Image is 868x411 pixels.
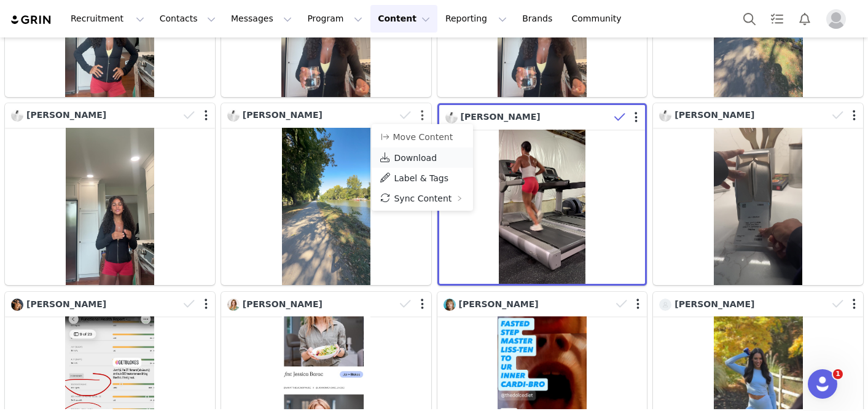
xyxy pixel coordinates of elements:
button: Recruitment [63,5,152,33]
img: b2f9d284-fa09-4b32-84cd-1e961022d634.jpg [11,299,23,311]
span: [PERSON_NAME] [461,112,541,122]
span: [PERSON_NAME] [243,110,323,120]
span: [PERSON_NAME] [26,110,106,120]
img: 1f501082-b9f1-40c5-bff0-1e7e01b59804.jpg [445,111,458,123]
a: Download [372,147,473,168]
img: placeholder-profile.jpg [826,9,846,29]
iframe: Intercom live chat [808,369,837,399]
button: Reporting [438,5,514,33]
img: 1f501082-b9f1-40c5-bff0-1e7e01b59804.jpg [659,109,671,122]
span: Download [394,153,437,163]
span: [PERSON_NAME] [459,299,539,309]
span: Sync Content [394,194,452,203]
i: icon: right [456,195,463,202]
button: Profile [819,9,858,29]
img: 1f501082-b9f1-40c5-bff0-1e7e01b59804.jpg [227,109,240,122]
span: [PERSON_NAME] [674,299,754,309]
button: Messages [224,5,299,33]
img: 1f501082-b9f1-40c5-bff0-1e7e01b59804.jpg [11,109,23,122]
a: Community [565,5,635,33]
img: da2a2575-76c9-4318-b9a4-6032040b1662.jpg [227,299,240,311]
button: Search [736,5,763,33]
span: [PERSON_NAME] [26,299,106,309]
img: 94f55f80-f332-4da9-9ebd-0e8046882891.jpg [444,299,456,311]
a: Brands [515,5,563,33]
button: Contacts [152,5,223,33]
img: grin logo [10,14,53,26]
span: [PERSON_NAME] [674,110,754,120]
button: Notifications [791,5,818,33]
button: Move Content [379,130,453,144]
span: Label & Tags [394,173,448,183]
button: Program [300,5,370,33]
span: [PERSON_NAME] [243,299,323,309]
a: Tasks [764,5,791,33]
span: 1 [833,369,843,379]
img: caf03c1e-afbc-4025-bebf-fa2e425bde49--s.jpg [659,299,671,311]
button: Content [370,5,437,33]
